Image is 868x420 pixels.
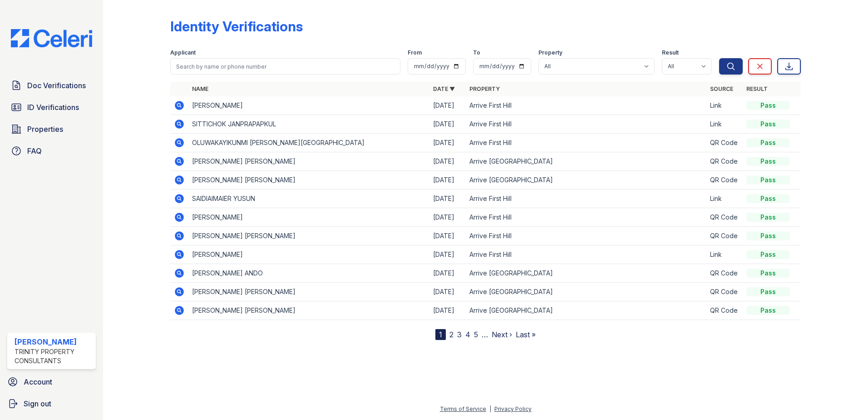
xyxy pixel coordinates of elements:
a: Name [192,85,208,92]
td: [PERSON_NAME] [188,208,429,227]
td: [PERSON_NAME] [188,96,429,115]
td: [DATE] [429,283,466,301]
label: To [473,49,480,56]
div: Pass [746,269,790,278]
a: 2 [449,330,454,339]
td: QR Code [706,208,743,227]
label: Property [538,49,562,56]
td: [DATE] [429,96,466,115]
td: Arrive First Hill [466,134,707,152]
td: [PERSON_NAME] [PERSON_NAME] [188,152,429,171]
div: Identity Verifications [170,18,303,35]
td: SAIDIAIMAIER YUSUN [188,190,429,208]
a: 3 [457,330,462,339]
span: Sign out [24,398,51,409]
a: Privacy Policy [494,405,532,412]
td: OLUWAKAYIKUNMI [PERSON_NAME][GEOGRAPHIC_DATA] [188,134,429,152]
td: Link [706,190,743,208]
td: [DATE] [429,134,466,152]
td: [PERSON_NAME] [PERSON_NAME] [188,227,429,245]
div: Pass [746,120,790,129]
a: Last » [516,330,536,339]
a: Properties [7,120,96,138]
td: [DATE] [429,264,466,283]
span: Doc Verifications [27,80,86,91]
a: FAQ [7,142,96,160]
span: ID Verifications [27,102,79,113]
a: Terms of Service [440,405,486,412]
td: [PERSON_NAME] ANDO [188,264,429,283]
label: Applicant [170,49,196,56]
td: Arrive First Hill [466,115,707,134]
a: Sign out [4,395,99,413]
img: CE_Logo_Blue-a8612792a0a2168367f1c8372b55b34899dd931a85d93a1a3d3e32e68fde9ad4.png [4,29,99,47]
td: [DATE] [429,301,466,320]
td: QR Code [706,264,743,283]
td: Link [706,115,743,134]
span: … [482,329,488,340]
td: [DATE] [429,171,466,190]
td: Arrive [GEOGRAPHIC_DATA] [466,301,707,320]
td: QR Code [706,227,743,245]
div: | [489,405,491,412]
td: Arrive [GEOGRAPHIC_DATA] [466,264,707,283]
td: QR Code [706,134,743,152]
td: [DATE] [429,245,466,264]
td: [PERSON_NAME] [188,245,429,264]
td: [DATE] [429,190,466,208]
td: [PERSON_NAME] [PERSON_NAME] [188,283,429,301]
td: [PERSON_NAME] [PERSON_NAME] [188,301,429,320]
a: 5 [474,330,478,339]
div: Pass [746,138,790,147]
td: Arrive [GEOGRAPHIC_DATA] [466,171,707,190]
td: Arrive First Hill [466,227,707,245]
a: Next › [492,330,512,339]
label: Result [662,49,679,56]
td: Link [706,96,743,115]
a: Source [710,85,733,92]
span: Properties [27,124,63,135]
div: Pass [746,306,790,315]
div: Pass [746,231,790,240]
a: Account [4,373,99,391]
td: QR Code [706,283,743,301]
span: Account [24,376,52,387]
div: Pass [746,250,790,259]
label: From [408,49,422,56]
td: [DATE] [429,115,466,134]
div: 1 [435,329,446,340]
div: Trinity Property Consultants [15,347,92,365]
div: Pass [746,194,790,203]
a: Date ▼ [433,85,455,92]
div: Pass [746,287,790,296]
td: Arrive [GEOGRAPHIC_DATA] [466,152,707,171]
a: 4 [465,330,470,339]
div: Pass [746,175,790,185]
td: Arrive First Hill [466,208,707,227]
div: Pass [746,157,790,166]
td: QR Code [706,301,743,320]
td: Arrive First Hill [466,245,707,264]
td: [DATE] [429,208,466,227]
td: [DATE] [429,227,466,245]
td: Link [706,245,743,264]
td: Arrive [GEOGRAPHIC_DATA] [466,283,707,301]
span: FAQ [27,145,42,156]
td: SITTICHOK JANPRAPAPKUL [188,115,429,134]
td: QR Code [706,171,743,190]
a: Doc Verifications [7,76,96,95]
td: [DATE] [429,152,466,171]
input: Search by name or phone number [170,58,400,75]
a: Property [469,85,500,92]
a: Result [746,85,768,92]
td: QR Code [706,152,743,171]
a: ID Verifications [7,98,96,116]
td: Arrive First Hill [466,96,707,115]
td: Arrive First Hill [466,190,707,208]
td: [PERSON_NAME] [PERSON_NAME] [188,171,429,190]
div: Pass [746,101,790,110]
div: [PERSON_NAME] [15,336,92,347]
div: Pass [746,213,790,222]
